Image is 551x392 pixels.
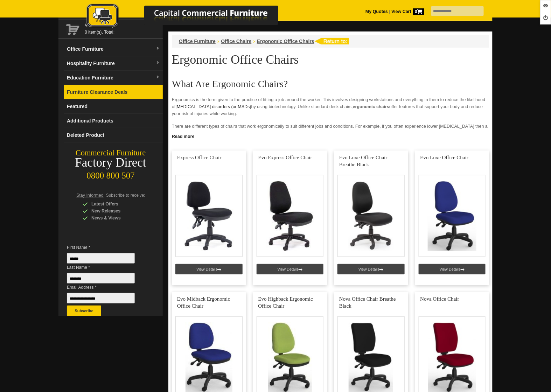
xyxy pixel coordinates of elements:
span: Subscribe to receive: [106,193,145,198]
span: 0 [413,8,424,15]
a: Click to read more [168,131,493,140]
a: View Cart0 [390,9,424,14]
a: Furniture Clearance Deals [64,85,163,99]
button: Subscribe [67,306,101,316]
li: › [253,38,255,45]
a: Hospitality Furnituredropdown [64,56,163,71]
p: There are different types of chairs that work ergonomically to suit different jobs and conditions... [172,123,489,137]
h1: Ergonomic Office Chairs [172,53,489,66]
h2: What Are Ergonomic Chairs? [172,79,489,89]
span: Last Name * [67,264,145,271]
strong: ergonomic chairs [353,104,389,109]
strong: View Cart [391,9,424,14]
span: Email Address * [67,284,145,291]
div: Factory Direct [58,158,163,168]
a: Featured [64,99,163,114]
img: dropdown [156,47,160,51]
div: Latest Offers [83,201,149,208]
div: 0800 800 507 [58,167,163,181]
a: Office Chairs [221,38,251,44]
span: Stay Informed [76,193,104,198]
input: Last Name * [67,273,135,283]
a: Deleted Product [64,128,163,142]
a: Office Furniture [179,38,216,44]
li: › [217,38,219,45]
div: Commercial Furniture [58,148,163,158]
a: My Quotes [365,9,388,14]
span: First Name * [67,244,145,251]
div: News & Views [83,215,149,222]
img: dropdown [156,75,160,79]
input: First Name * [67,253,135,264]
a: Education Furnituredropdown [64,71,163,85]
a: Capital Commercial Furniture Logo [67,3,312,31]
img: dropdown [156,61,160,65]
a: Office Furnituredropdown [64,42,163,56]
a: [MEDICAL_DATA] disorders (or MSDs) [175,104,251,109]
a: Ergonomic Office Chairs [257,38,314,44]
a: Additional Products [64,114,163,128]
img: return to [314,38,349,44]
input: Email Address * [67,293,135,303]
div: New Releases [83,208,149,215]
p: Ergonomics is the term given to the practice of fitting a job around the worker. This involves de... [172,96,489,117]
img: Capital Commercial Furniture Logo [67,3,312,29]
